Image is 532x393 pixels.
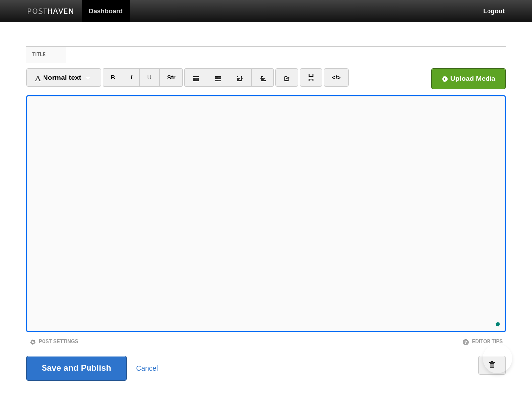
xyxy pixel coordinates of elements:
a: U [139,68,160,87]
a: </> [324,68,348,87]
input: Save and Publish [26,356,127,381]
a: I [123,68,140,87]
a: B [103,68,123,87]
img: Posthaven-bar [27,8,74,16]
span: Normal text [34,74,81,81]
a: Str [159,68,183,87]
iframe: Help Scout Beacon - Open [483,344,512,373]
del: Str [167,74,176,81]
label: Title [26,47,66,63]
a: Editor Tips [462,339,503,344]
a: Post Settings [29,339,78,344]
a: Cancel [136,364,158,372]
img: pagebreak-icon.png [308,74,314,81]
